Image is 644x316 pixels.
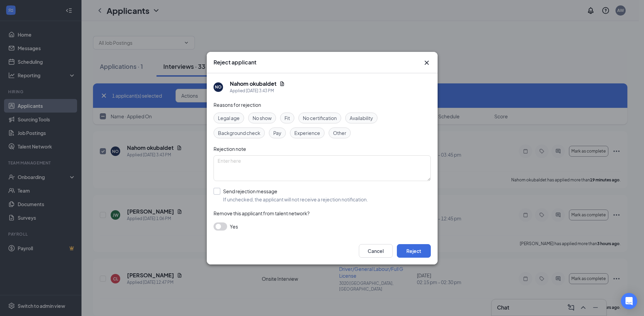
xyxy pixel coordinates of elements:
[294,129,320,137] span: Experience
[350,114,373,122] span: Availability
[214,146,246,152] span: Rejection note
[214,59,256,66] h3: Reject applicant
[303,114,337,122] span: No certification
[214,210,310,216] span: Remove this applicant from talent network?
[214,102,261,108] span: Reasons for rejection
[253,114,272,122] span: No show
[397,244,431,258] button: Reject
[230,222,238,231] span: Yes
[230,87,285,94] div: Applied [DATE] 3:43 PM
[423,59,431,67] button: Close
[215,84,222,90] div: NO
[284,114,290,122] span: Fit
[273,129,281,137] span: Pay
[279,81,285,86] svg: Document
[359,244,393,258] button: Cancel
[333,129,346,137] span: Other
[218,114,240,122] span: Legal age
[621,293,637,309] div: Open Intercom Messenger
[230,80,277,87] h5: Nahom okubaldet
[218,129,260,137] span: Background check
[423,59,431,67] svg: Cross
